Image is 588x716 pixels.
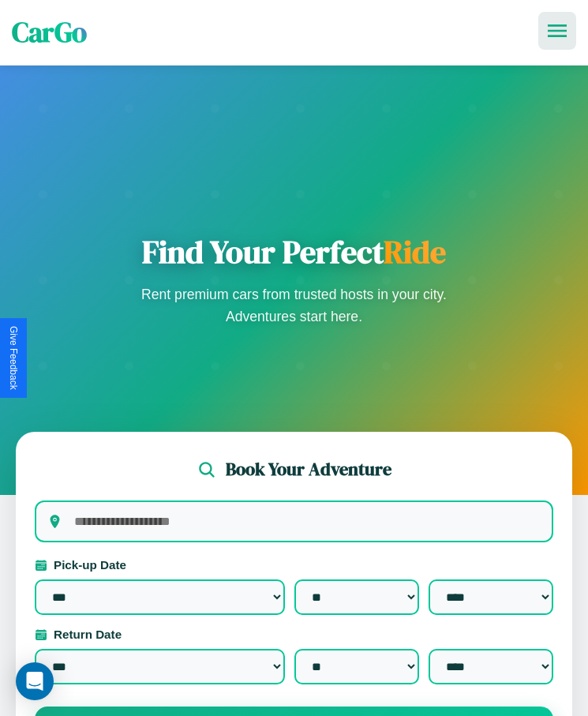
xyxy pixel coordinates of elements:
div: Open Intercom Messenger [16,662,54,700]
span: Ride [384,231,446,273]
span: CarGo [12,13,87,51]
label: Pick-up Date [35,558,553,572]
label: Return Date [35,628,553,641]
div: Give Feedback [8,326,19,390]
h2: Book Your Adventure [226,457,391,482]
p: Rent premium cars from trusted hosts in your city. Adventures start here. [137,283,452,328]
h1: Find Your Perfect [137,233,452,271]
